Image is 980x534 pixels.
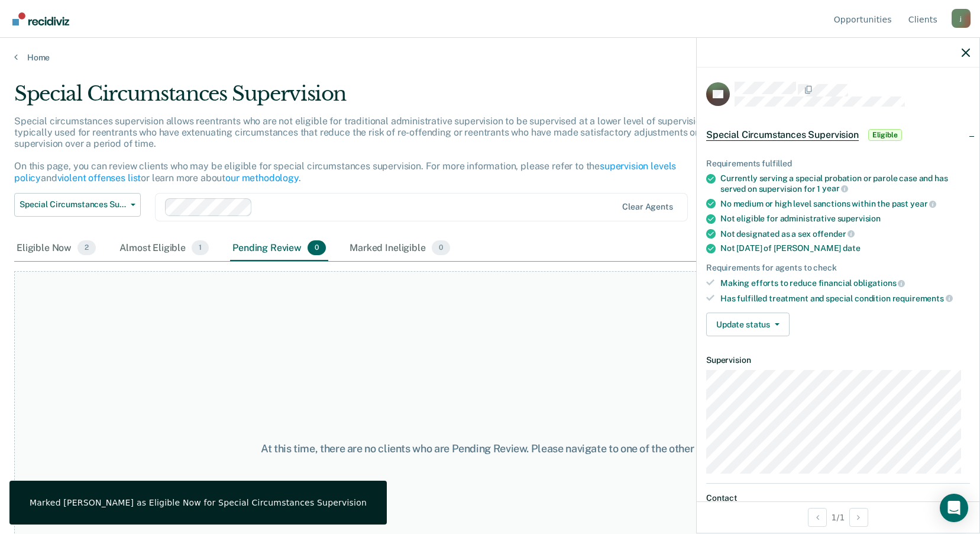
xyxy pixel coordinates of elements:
span: Eligible [868,129,902,141]
div: Marked [PERSON_NAME] as Eligible Now for Special Circumstances Supervision [30,497,367,508]
span: year [822,184,848,193]
span: date [843,243,860,253]
span: 1 [192,240,209,256]
div: Making efforts to reduce financial [720,278,970,288]
div: Not designated as a sex [720,229,970,239]
span: requirements [892,294,953,303]
dt: Supervision [706,355,970,365]
span: obligations [853,278,905,288]
div: Almost Eligible [117,236,211,262]
span: 0 [432,240,450,256]
button: Next Opportunity [849,508,868,527]
button: Previous Opportunity [808,508,827,527]
div: Open Intercom Messenger [940,494,968,522]
span: 0 [308,240,326,256]
a: violent offenses list [57,172,141,184]
div: 1 / 1 [697,501,979,533]
button: Profile dropdown button [952,9,971,28]
div: Special Circumstances Supervision [14,82,749,115]
a: supervision levels policy [14,160,676,183]
span: year [910,199,936,208]
div: Requirements fulfilled [706,159,970,169]
a: our methodology [225,172,299,184]
span: 2 [77,240,96,256]
span: supervision [837,214,881,223]
div: At this time, there are no clients who are Pending Review. Please navigate to one of the other tabs. [253,442,728,455]
div: Not [DATE] of [PERSON_NAME] [720,243,970,253]
dt: Contact [706,493,970,503]
div: No medium or high level sanctions within the past [720,198,970,209]
div: Clear agents [622,202,672,212]
div: j [952,9,971,28]
button: Update status [706,313,790,336]
a: Home [14,52,966,63]
div: Not eligible for administrative [720,214,970,224]
div: Eligible Now [14,236,98,262]
span: offender [813,229,855,239]
div: Special Circumstances SupervisionEligible [697,116,979,154]
span: Special Circumstances Supervision [20,200,126,210]
img: Recidiviz [12,12,69,25]
p: Special circumstances supervision allows reentrants who are not eligible for traditional administ... [14,115,726,184]
div: Currently serving a special probation or parole case and has served on supervision for 1 [720,173,970,194]
div: Marked Ineligible [347,236,452,262]
div: Has fulfilled treatment and special condition [720,293,970,304]
span: Special Circumstances Supervision [706,129,859,141]
div: Pending Review [230,236,328,262]
div: Requirements for agents to check [706,263,970,273]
